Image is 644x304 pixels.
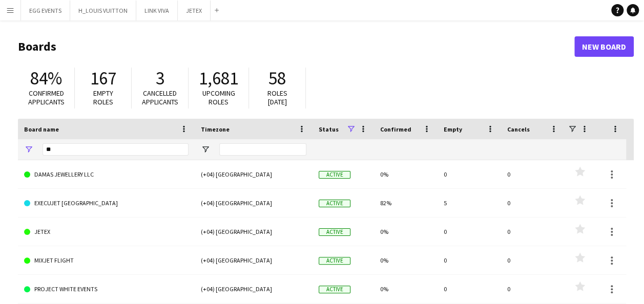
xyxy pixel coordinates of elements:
div: (+04) [GEOGRAPHIC_DATA] [195,160,313,188]
a: PROJECT WHITE EVENTS [24,275,189,303]
div: (+04) [GEOGRAPHIC_DATA] [195,218,313,246]
span: Confirmed applicants [28,89,65,106]
span: Cancelled applicants [142,89,178,106]
span: 167 [90,67,116,90]
span: Upcoming roles [202,89,235,106]
button: H_LOUIS VUITTON [70,1,136,20]
a: New Board [574,36,634,57]
button: LINK VIVA [136,1,178,20]
span: Active [319,286,350,293]
span: Empty roles [93,89,113,106]
span: Roles [DATE] [267,89,287,106]
span: 3 [156,67,164,90]
span: Confirmed [380,125,411,133]
span: Active [319,200,350,207]
div: 0% [374,160,438,188]
div: 5 [438,189,501,217]
span: Status [319,125,339,133]
div: 0 [438,160,501,188]
div: 0 [501,189,565,217]
button: EGG EVENTS [21,1,70,20]
span: Empty [444,125,462,133]
div: 0 [438,246,501,274]
div: 0 [501,218,565,246]
span: 58 [268,67,286,90]
button: Open Filter Menu [201,145,210,154]
a: JETEX [24,218,189,246]
a: EXECUJET [GEOGRAPHIC_DATA] [24,189,189,218]
div: 0% [374,275,438,303]
div: 0 [501,275,565,303]
span: Board name [24,125,59,133]
div: (+04) [GEOGRAPHIC_DATA] [195,246,313,274]
div: 0% [374,218,438,246]
div: 0 [438,218,501,246]
h1: Boards [18,39,574,54]
a: MIXJET FLIGHT [24,246,189,275]
button: JETEX [178,1,211,20]
div: 0 [438,275,501,303]
span: 84% [30,67,62,90]
div: (+04) [GEOGRAPHIC_DATA] [195,275,313,303]
span: Active [319,171,350,179]
input: Board name Filter Input [43,143,189,156]
div: 0% [374,246,438,274]
a: DAMAS JEWELLERY LLC [24,160,189,189]
input: Timezone Filter Input [219,143,306,156]
div: 82% [374,189,438,217]
span: Cancels [507,125,530,133]
span: 1,681 [199,67,238,90]
button: Open Filter Menu [24,145,33,154]
div: 0 [501,160,565,188]
span: Timezone [201,125,230,133]
span: Active [319,257,350,265]
div: (+04) [GEOGRAPHIC_DATA] [195,189,313,217]
span: Active [319,228,350,236]
div: 0 [501,246,565,274]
